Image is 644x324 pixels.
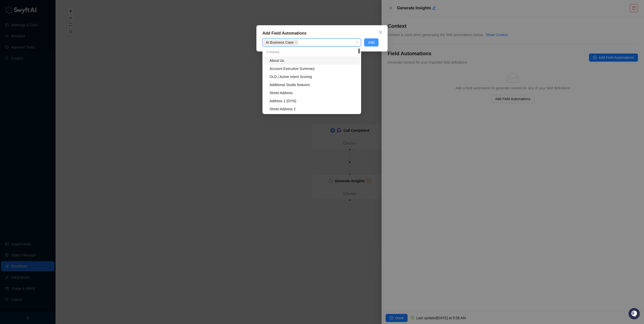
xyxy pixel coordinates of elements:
div: Company [263,48,360,57]
span: close [295,41,297,44]
div: Account Executive Summary [270,66,357,71]
p: Welcome 👋 [5,20,92,28]
a: 📚Docs [3,69,21,78]
span: Add [368,40,374,45]
div: Street Address 2 [263,105,360,113]
button: Add [364,38,379,46]
span: close [379,30,383,34]
div: We're available if you need us! [17,51,64,55]
h2: How can we help? [5,28,92,36]
div: 📶 [23,71,27,75]
span: Pylon [50,83,61,87]
iframe: Open customer support [628,307,641,321]
a: Powered byPylon [36,83,61,87]
span: AI Business Case [263,39,299,45]
span: Status [28,71,39,76]
a: 📶Status [21,69,41,78]
button: Start new chat [86,47,92,53]
div: Additional Studio features [263,81,360,89]
div: Add Field Automations [262,30,382,36]
img: 5124521997842_fc6d7dfcefe973c2e489_88.png [5,46,14,55]
div: Street Address [270,90,357,96]
div: Street Address 2 [270,106,357,112]
div: OLD | Active Intent Scoring [263,73,360,81]
div: Street Address [263,89,360,97]
div: OLD | Active Intent Scoring [270,74,357,79]
div: Address 1 (DYN) [263,97,360,105]
div: 📚 [5,71,9,75]
button: Close [377,28,385,36]
div: Account Executive Summary [263,65,360,73]
div: About Us [270,58,357,63]
div: Additional Studio features [270,82,357,88]
div: Address 1 (DYN) [270,98,357,104]
img: Swyft AI [5,5,15,15]
div: Start new chat [17,46,83,51]
span: Docs [10,71,19,76]
span: AI Business Case [266,40,294,45]
div: About Us [263,57,360,65]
